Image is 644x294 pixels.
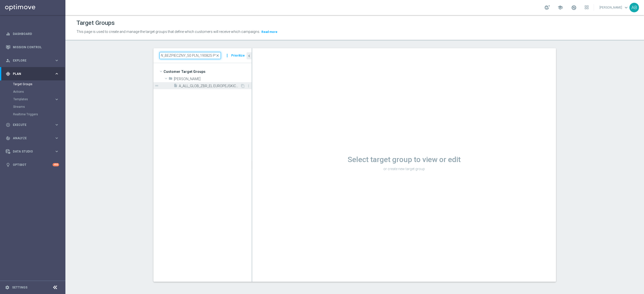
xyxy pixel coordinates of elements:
h1: Target Groups [76,19,115,27]
button: Read more [261,29,278,35]
span: close [216,54,220,58]
i: Duplicate Target group [241,84,245,88]
i: keyboard_arrow_right [54,136,59,140]
a: Streams [13,105,52,109]
div: Templates [13,95,65,103]
div: Dashboard [6,27,59,40]
span: Data Studio [13,150,54,153]
div: Execute [6,123,54,127]
div: Optibot [6,158,59,171]
a: Target Groups [13,82,52,86]
div: Templates [13,98,54,101]
span: Analyze [13,137,54,140]
a: Actions [13,90,52,94]
a: [PERSON_NAME]keyboard_arrow_down [599,4,629,11]
span: Customer Target Groups [164,68,252,75]
input: Quick find group or folder [159,52,221,59]
span: school [557,5,563,10]
span: Plan [13,72,54,75]
i: keyboard_arrow_right [54,122,59,127]
div: Plan [6,72,54,76]
i: keyboard_arrow_right [54,97,59,102]
div: Analyze [6,136,54,140]
i: keyboard_arrow_right [54,149,59,154]
button: Prioritize [230,52,246,59]
button: lightbulb Optibot +10 [6,163,59,167]
p: or create new target group [252,167,556,171]
i: settings [5,285,10,290]
span: Explore [13,59,54,62]
a: Dashboard [13,27,59,40]
div: Actions [13,88,65,95]
button: Mission Control [6,45,59,49]
button: person_search Explore keyboard_arrow_right [6,59,59,63]
button: Templates keyboard_arrow_right [13,97,59,101]
span: keyboard_arrow_down [623,5,629,10]
span: Execute [13,123,54,126]
i: insert_drive_file [174,83,178,89]
a: Settings [12,286,27,289]
span: A_ALL_GLOB_ZBR_EL EUROPEJSKICH PUCHAROW_BEZPIECZNY_50 PLN_190825 PW [179,84,240,88]
a: Realtime Triggers [13,112,52,116]
button: track_changes Analyze keyboard_arrow_right [6,136,59,140]
div: Realtime Triggers [13,111,65,118]
button: equalizer Dashboard [6,32,59,36]
div: Mission Control [6,40,59,54]
button: chevron_left [247,52,252,59]
div: Explore [6,58,54,63]
i: gps_fixed [6,72,10,76]
button: Data Studio keyboard_arrow_right [6,150,59,154]
i: track_changes [6,136,10,140]
i: chevron_left [247,54,252,58]
i: keyboard_arrow_right [54,71,59,76]
i: more_vert [247,84,251,88]
i: person_search [6,58,10,63]
button: play_circle_outline Execute keyboard_arrow_right [6,123,59,127]
i: lightbulb [6,163,10,167]
div: Data Studio [6,149,54,154]
div: Streams [13,103,65,111]
span: This page is used to create and manage the target groups that define which customers will receive... [76,30,260,34]
div: AB [629,3,639,12]
i: folder [169,76,173,82]
button: gps_fixed Plan keyboard_arrow_right [6,72,59,76]
i: play_circle_outline [6,123,10,127]
h1: Select target group to view or edit [252,155,556,164]
i: keyboard_arrow_right [54,58,59,63]
span: Templates [13,98,49,101]
i: more_vert [225,52,230,59]
div: Target Groups [13,80,65,88]
i: equalizer [6,32,10,36]
a: Optibot [13,158,53,171]
span: Tomasz K. [174,77,252,81]
div: +10 [53,163,59,166]
a: Mission Control [13,40,59,54]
